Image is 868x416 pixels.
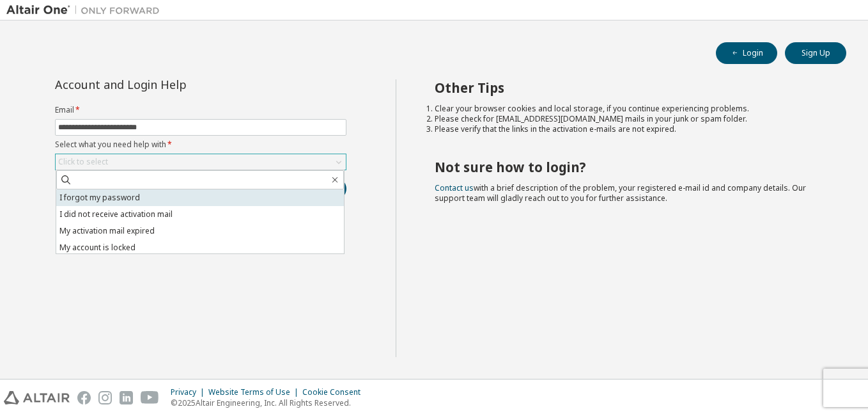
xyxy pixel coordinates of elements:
[98,391,112,404] img: instagram.svg
[55,79,288,90] div: Account and Login Help
[120,391,133,404] img: linkedin.svg
[55,105,346,115] label: Email
[77,391,91,404] img: facebook.svg
[171,397,368,408] p: © 2025 Altair Engineering, Inc. All Rights Reserved.
[435,124,824,134] li: Please verify that the links in the activation e-mails are not expired.
[58,157,108,167] div: Click to select
[171,387,208,397] div: Privacy
[785,42,846,64] button: Sign Up
[435,79,824,96] h2: Other Tips
[716,42,777,64] button: Login
[435,104,824,114] li: Clear your browser cookies and local storage, if you continue experiencing problems.
[55,140,346,150] label: Select what you need help with
[4,391,70,404] img: altair_logo.svg
[302,387,368,397] div: Cookie Consent
[56,154,346,170] div: Click to select
[435,182,474,193] a: Contact us
[435,182,806,204] span: with a brief description of the problem, your registered e-mail id and company details. Our suppo...
[435,114,824,124] li: Please check for [EMAIL_ADDRESS][DOMAIN_NAME] mails in your junk or spam folder.
[6,4,166,17] img: Altair One
[56,189,344,206] li: I forgot my password
[435,159,824,175] h2: Not sure how to login?
[141,391,159,404] img: youtube.svg
[208,387,302,397] div: Website Terms of Use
